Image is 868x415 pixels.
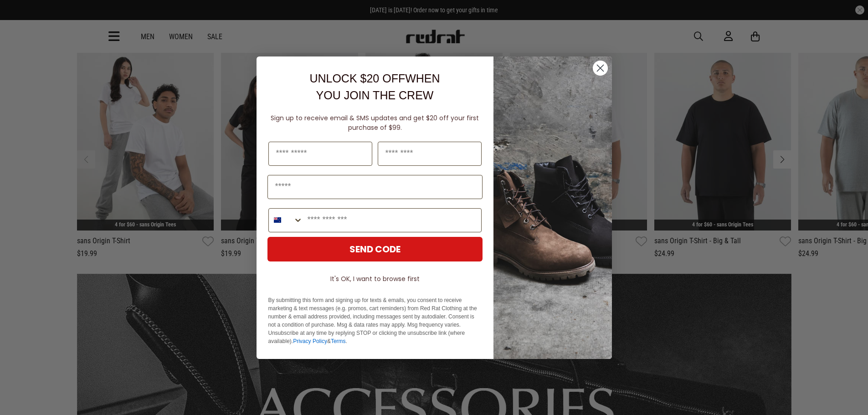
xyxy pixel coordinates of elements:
[405,72,440,85] span: WHEN
[316,89,434,102] span: YOU JOIN THE CREW
[268,296,482,345] p: By submitting this form and signing up for texts & emails, you consent to receive marketing & tex...
[267,175,483,199] input: Email
[293,338,327,344] a: Privacy Policy
[592,60,608,76] button: Close dialog
[331,338,346,344] a: Terms
[269,209,303,232] button: Search Countries
[493,56,612,359] img: f7662613-148e-4c88-9575-6c6b5b55a647.jpeg
[268,142,372,166] input: First Name
[7,4,35,31] button: Open LiveChat chat widget
[309,72,405,85] span: UNLOCK $20 OFF
[267,237,483,261] button: SEND CODE
[267,271,483,287] button: It's OK, I want to browse first
[271,113,479,132] span: Sign up to receive email & SMS updates and get $20 off your first purchase of $99.
[274,216,281,224] img: New Zealand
